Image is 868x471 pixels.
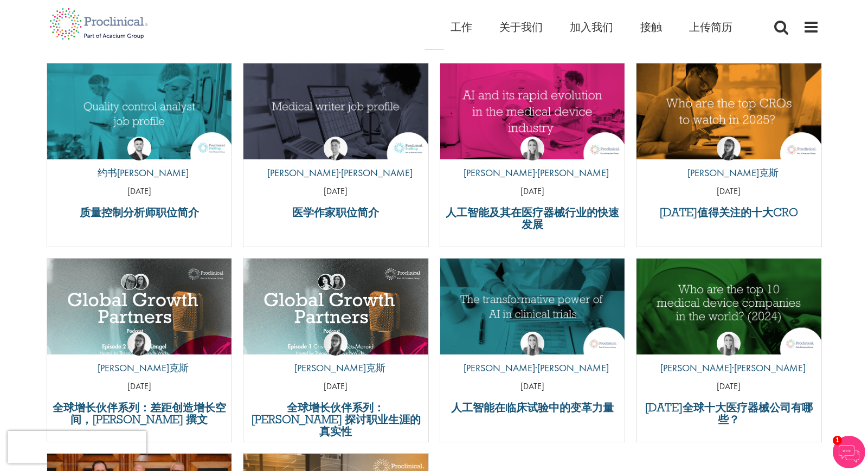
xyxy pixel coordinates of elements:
[127,332,151,356] img: 西奥多拉·萨夫洛夫斯基 - 威克斯
[251,400,421,438] font: 全球增长伙伴系列：[PERSON_NAME] 探讨职业生涯的真实性
[455,332,609,380] a: 汉娜·伯克 [PERSON_NAME]·[PERSON_NAME]
[652,332,806,380] a: 汉娜·伯克 [PERSON_NAME]·[PERSON_NAME]
[455,137,609,185] a: 汉娜·伯克 [PERSON_NAME]·[PERSON_NAME]
[520,332,544,356] img: 汉娜·伯克
[47,259,232,354] a: 链接到帖子
[440,63,625,159] img: 人工智能及其对医疗器械行业的影响 | Proclinical
[47,63,232,159] a: 链接到帖子
[636,63,821,159] img: 2025年十大CRO | Proclinical
[520,380,544,392] font: [DATE]
[446,205,619,231] font: 人工智能及其在医疗器械行业的快速发展
[249,207,423,218] a: 医学作家职位简介
[53,402,227,425] a: 全球增长伙伴系列：差距创造增长空间，[PERSON_NAME] 撰文
[243,259,428,354] a: 链接到帖子
[53,400,226,427] font: 全球增长伙伴系列：差距创造增长空间，[PERSON_NAME] 撰文
[835,436,839,444] font: 1
[249,402,423,437] a: 全球增长伙伴系列：[PERSON_NAME] 探讨职业生涯的真实性
[98,166,189,179] font: 约书[PERSON_NAME]
[267,166,413,179] font: [PERSON_NAME]·[PERSON_NAME]
[324,137,348,160] img: 乔治·沃森
[640,20,662,34] a: 接触
[98,362,189,374] font: [PERSON_NAME]克斯
[645,400,813,427] font: [DATE]全球十大医疗器械公司有哪些？
[53,207,227,218] a: 质量控制分析师职位简介
[636,259,821,354] a: 链接到帖子
[642,207,816,218] a: [DATE]值得关注的十大CRO
[8,431,146,463] iframe: 验证码
[127,137,151,160] img: 约书亚·戈登
[243,63,428,159] img: 医学作家职位简介
[570,20,613,34] a: 加入我们
[717,137,741,160] img: 西奥多拉·萨夫洛夫斯基 - 威克斯
[520,137,544,160] img: 汉娜·伯克
[292,205,379,220] font: 医学作家职位简介
[833,436,865,468] img: 聊天机器人
[259,137,413,185] a: 乔治·沃森 [PERSON_NAME]·[PERSON_NAME]
[464,166,609,179] font: [PERSON_NAME]·[PERSON_NAME]
[127,185,151,197] font: [DATE]
[294,362,385,374] font: [PERSON_NAME]克斯
[660,362,806,374] font: [PERSON_NAME]·[PERSON_NAME]
[324,185,348,197] font: [DATE]
[717,185,741,197] font: [DATE]
[127,380,151,392] font: [DATE]
[464,362,609,374] font: [PERSON_NAME]·[PERSON_NAME]
[286,332,385,380] a: 西奥多拉·萨夫洛夫斯基 - 威克斯 [PERSON_NAME]克斯
[520,185,544,197] font: [DATE]
[47,63,232,159] img: 质量控制分析师职位简介
[659,205,798,220] font: [DATE]值得关注的十大CRO
[324,380,348,392] font: [DATE]
[451,400,614,415] font: 人工智能在临床试验中的变革力量
[636,259,821,354] img: 2024年十大医疗器械公司
[324,332,348,356] img: 西奥多拉·萨夫洛夫斯基 - 威克斯
[689,20,732,34] a: 上传简历
[499,20,543,34] a: 关于我们
[89,137,189,185] a: 约书亚·戈登 约书[PERSON_NAME]
[440,259,625,354] img: 人工智能在临床试验中的变革力量 | Proclinical
[440,63,625,159] a: 链接到帖子
[243,63,428,159] a: 链接到帖子
[642,402,816,425] a: [DATE]全球十大医疗器械公司有哪些？
[687,166,779,179] font: [PERSON_NAME]克斯
[717,380,741,392] font: [DATE]
[89,332,189,380] a: 西奥多拉·萨夫洛夫斯基 - 威克斯 [PERSON_NAME]克斯
[679,137,779,185] a: 西奥多拉·萨夫洛夫斯基 - 威克斯 [PERSON_NAME]克斯
[446,207,620,230] a: 人工智能及其在医疗器械行业的快速发展
[80,205,199,220] font: 质量控制分析师职位简介
[451,20,472,34] a: 工作
[717,332,741,356] img: 汉娜·伯克
[636,63,821,159] a: 链接到帖子
[446,402,620,414] a: 人工智能在临床试验中的变革力量
[440,259,625,354] a: 链接到帖子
